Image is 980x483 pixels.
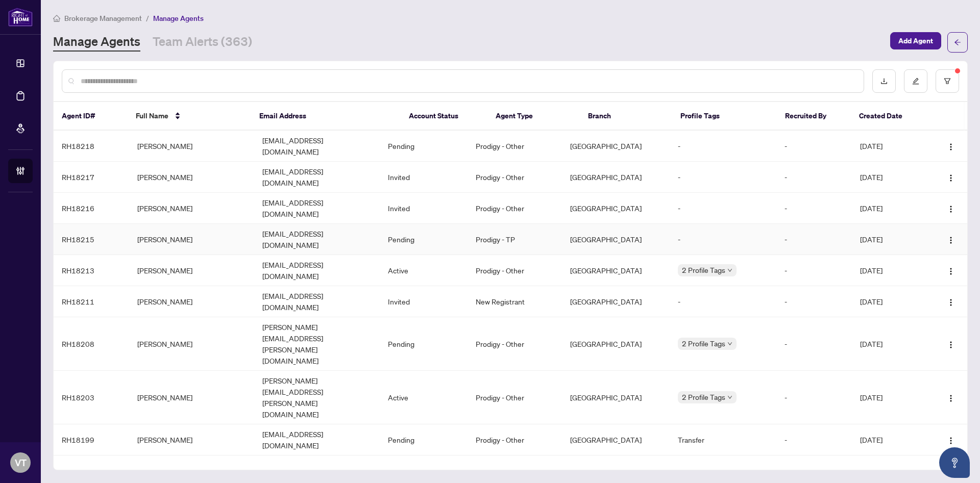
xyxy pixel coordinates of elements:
button: edit [904,69,927,93]
button: Logo [943,262,959,278]
td: - [776,131,852,162]
td: [DATE] [852,371,927,424]
th: Profile Tags [672,102,777,131]
td: [EMAIL_ADDRESS][DOMAIN_NAME] [254,162,380,193]
td: [EMAIL_ADDRESS][DOMAIN_NAME] [254,255,380,286]
td: - [776,255,852,286]
td: RH18217 [54,162,129,193]
span: VT [15,455,27,470]
span: arrow-left [954,39,961,46]
td: [PERSON_NAME] [129,286,255,317]
td: [PERSON_NAME] [129,371,255,424]
td: [EMAIL_ADDRESS][DOMAIN_NAME] [254,424,380,455]
td: [GEOGRAPHIC_DATA] [562,255,670,286]
img: Logo [947,437,955,445]
td: [DATE] [852,255,927,286]
td: New Registrant [468,286,561,317]
img: Logo [947,236,955,244]
button: Add Agent [890,32,941,49]
td: [GEOGRAPHIC_DATA] [562,224,670,255]
th: Full Name [128,102,251,131]
td: RH18216 [54,193,129,224]
span: home [53,15,60,22]
td: [DATE] [852,317,927,371]
td: - [670,193,776,224]
span: down [727,341,732,346]
td: Prodigy - Other [468,424,561,455]
td: - [776,424,852,455]
td: Pending [380,424,468,455]
button: Logo [943,169,959,185]
td: - [776,193,852,224]
td: Prodigy - Other [468,317,561,371]
img: Logo [947,298,955,307]
button: Logo [943,138,959,154]
td: RH18213 [54,255,129,286]
td: RH18215 [54,224,129,255]
td: [GEOGRAPHIC_DATA] [562,162,670,193]
span: 2 Profile Tags [682,264,725,276]
td: [PERSON_NAME][EMAIL_ADDRESS][PERSON_NAME][DOMAIN_NAME] [254,317,380,371]
td: [EMAIL_ADDRESS][DOMAIN_NAME] [254,224,380,255]
span: 2 Profile Tags [682,391,725,403]
span: 2 Profile Tags [682,338,725,349]
th: Recruited By [777,102,851,131]
button: Logo [943,431,959,448]
td: [EMAIL_ADDRESS][DOMAIN_NAME] [254,286,380,317]
img: Logo [947,394,955,402]
img: Logo [947,143,955,151]
td: Active [380,371,468,424]
td: [GEOGRAPHIC_DATA] [562,286,670,317]
td: RH18211 [54,286,129,317]
span: download [880,78,888,85]
button: Logo [943,231,959,247]
button: filter [936,69,959,93]
td: - [670,286,776,317]
td: [PERSON_NAME] [129,317,255,371]
td: [PERSON_NAME] [129,224,255,255]
span: Full Name [136,110,168,121]
a: Manage Agents [53,33,140,52]
td: [PERSON_NAME][EMAIL_ADDRESS][PERSON_NAME][DOMAIN_NAME] [254,371,380,424]
button: Logo [943,293,959,310]
td: Invited [380,162,468,193]
a: Team Alerts (363) [153,33,252,52]
td: Prodigy - Other [468,371,561,424]
th: Email Address [251,102,401,131]
td: Prodigy - Other [468,193,561,224]
span: edit [912,78,919,85]
td: - [776,371,852,424]
td: RH18218 [54,131,129,162]
td: - [670,224,776,255]
td: [GEOGRAPHIC_DATA] [562,317,670,371]
td: Invited [380,286,468,317]
button: Open asap [939,447,970,478]
span: Add Agent [898,33,933,49]
td: [DATE] [852,424,927,455]
span: filter [944,78,951,85]
td: RH18199 [54,424,129,455]
td: RH18203 [54,371,129,424]
td: Pending [380,224,468,255]
td: Pending [380,317,468,371]
td: - [776,162,852,193]
td: [GEOGRAPHIC_DATA] [562,193,670,224]
li: / [146,12,149,24]
td: [GEOGRAPHIC_DATA] [562,371,670,424]
td: - [670,162,776,193]
button: download [872,69,896,93]
th: Agent ID# [54,102,128,131]
td: - [776,286,852,317]
img: Logo [947,267,955,275]
td: [PERSON_NAME] [129,424,255,455]
td: - [776,317,852,371]
span: Brokerage Management [64,14,142,23]
th: Agent Type [487,102,580,131]
td: Prodigy - TP [468,224,561,255]
img: logo [8,8,33,27]
td: [DATE] [852,193,927,224]
td: [PERSON_NAME] [129,162,255,193]
td: [GEOGRAPHIC_DATA] [562,131,670,162]
button: Logo [943,389,959,405]
td: [DATE] [852,224,927,255]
